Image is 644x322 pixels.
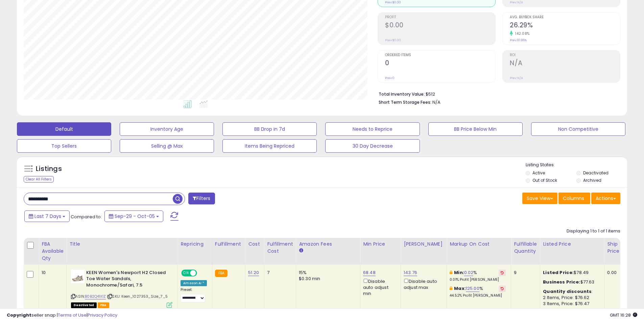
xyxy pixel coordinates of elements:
h2: 26.29% [510,21,620,30]
div: Disable auto adjust max [404,277,442,291]
button: BB Price Below Min [428,122,523,136]
b: Business Price: [543,279,580,285]
div: seller snap | | [7,312,117,319]
a: 51.20 [248,269,259,276]
div: Fulfillment [215,241,242,248]
b: Short Term Storage Fees: [379,99,431,105]
button: Last 7 Days [24,210,70,222]
b: Max: [454,285,466,292]
li: $512 [379,90,615,98]
div: 2 Items, Price: $76.62 [543,295,599,301]
span: Columns [563,195,584,202]
small: 142.08% [513,31,530,36]
small: FBA [215,270,228,277]
div: Amazon AI * [181,280,207,286]
div: : [543,289,599,295]
div: Preset: [181,288,207,303]
span: Sep-29 - Oct-05 [115,213,155,220]
button: Top Sellers [17,139,111,153]
span: OFF [196,270,207,276]
div: Min Price [363,241,398,248]
span: 2025-10-13 16:28 GMT [610,312,637,318]
h5: Listings [36,164,62,174]
div: Title [69,241,175,248]
div: 15% [299,270,355,276]
small: Prev: N/A [510,76,523,80]
button: 30 Day Decrease [325,139,420,153]
button: Default [17,122,111,136]
label: Out of Stock [532,177,557,183]
label: Archived [583,177,601,183]
label: Deactivated [583,170,609,176]
small: Prev: 0 [385,76,395,80]
a: 143.76 [404,269,417,276]
button: Selling @ Max [120,139,214,153]
small: Prev: $0.00 [385,38,401,42]
p: 44.52% Profit [PERSON_NAME] [450,293,506,298]
div: Ship Price [607,241,621,255]
div: Amazon Fees [299,241,357,248]
div: 7 [267,270,291,276]
div: % [450,270,506,282]
th: The percentage added to the cost of goods (COGS) that forms the calculator for Min & Max prices. [447,238,511,265]
span: | SKU: Keen_1027353_Size_7_5 [107,294,168,299]
div: $77.63 [543,279,599,285]
label: Active [532,170,545,176]
span: Profit [385,16,495,19]
button: Columns [558,193,590,204]
span: ON [182,270,190,276]
b: Listed Price: [543,269,574,276]
button: Inventory Age [120,122,214,136]
button: Sep-29 - Oct-05 [104,210,163,222]
h2: $0.00 [385,21,495,30]
div: 9 [514,270,535,276]
div: 3 Items, Price: $76.47 [543,301,599,307]
small: Prev: 10.86% [510,38,527,42]
h2: 0 [385,59,495,68]
span: Last 7 Days [34,213,61,220]
div: Listed Price [543,241,601,248]
div: [PERSON_NAME] [404,241,444,248]
small: Prev: $0.00 [385,0,401,4]
button: Non Competitive [531,122,625,136]
small: Amazon Fees. [299,248,303,254]
h2: N/A [510,59,620,68]
div: $0.30 min [299,276,355,282]
button: Items Being Repriced [222,139,317,153]
strong: Copyright [7,312,31,318]
div: 0.00 [607,270,618,276]
small: Prev: N/A [510,0,523,4]
a: Privacy Policy [88,312,117,318]
div: $78.49 [543,270,599,276]
div: FBA Available Qty [42,241,64,262]
a: 0.02 [464,269,474,276]
div: Clear All Filters [24,176,54,182]
button: Needs to Reprice [325,122,420,136]
b: KEEN Women's Newport H2 Closed Toe Water Sandals, Monochrome/Safari, 7.5 [86,270,168,290]
button: Filters [188,193,215,204]
a: 125.00 [466,285,479,292]
div: Disable auto adjust min [363,277,396,297]
div: Fulfillment Cost [267,241,293,255]
b: Min: [454,269,464,276]
div: Displaying 1 to 1 of 1 items [567,228,620,234]
b: Total Inventory Value: [379,91,425,97]
p: Listing States: [526,162,627,168]
div: Cost [248,241,261,248]
a: 68.48 [363,269,376,276]
span: Avg. Buybox Share [510,16,620,19]
div: Repricing [181,241,209,248]
span: ROI [510,53,620,57]
a: B0B2Q41X1Z [85,294,106,299]
div: % [450,286,506,298]
span: N/A [432,99,440,105]
div: Fulfillable Quantity [514,241,537,255]
div: Markup on Cost [450,241,508,248]
span: FBA [98,302,109,308]
span: Ordered Items [385,53,495,57]
span: Compared to: [71,214,102,220]
button: BB Drop in 7d [222,122,317,136]
div: 10 [42,270,61,276]
div: ASIN: [71,270,172,307]
button: Save View [522,193,557,204]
